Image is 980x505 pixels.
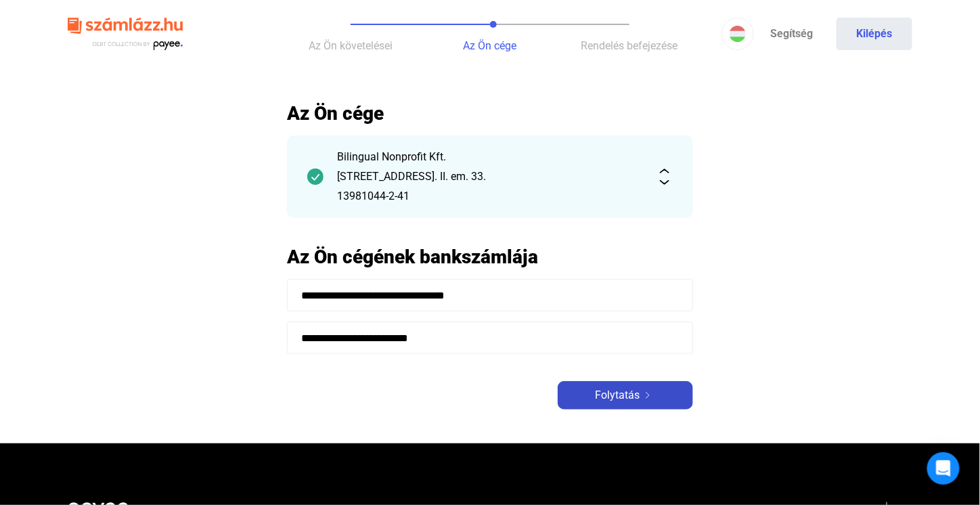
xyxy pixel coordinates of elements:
[595,387,640,403] span: Folytatás
[287,245,693,269] h2: Az Ön cégének bankszámlája
[581,39,678,52] span: Rendelés befejezése
[307,169,324,185] img: checkmark-darker-green-circle
[309,39,393,52] span: Az Ön követelései
[287,102,693,125] h2: Az Ön cége
[837,18,912,50] button: Kilépés
[464,39,517,52] span: Az Ön cége
[721,18,754,50] button: HU
[730,26,746,42] img: HU
[640,392,656,399] img: arrow-right-white
[68,12,183,56] img: szamlazzhu-logo
[337,188,643,204] div: 13981044-2-41
[337,169,643,185] div: [STREET_ADDRESS]. II. em. 33.
[754,18,830,50] a: Segítség
[337,149,643,165] div: Bilingual Nonprofit Kft.
[656,169,673,185] img: expand
[927,452,960,485] div: Open Intercom Messenger
[558,381,693,410] button: Folytatásarrow-right-white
